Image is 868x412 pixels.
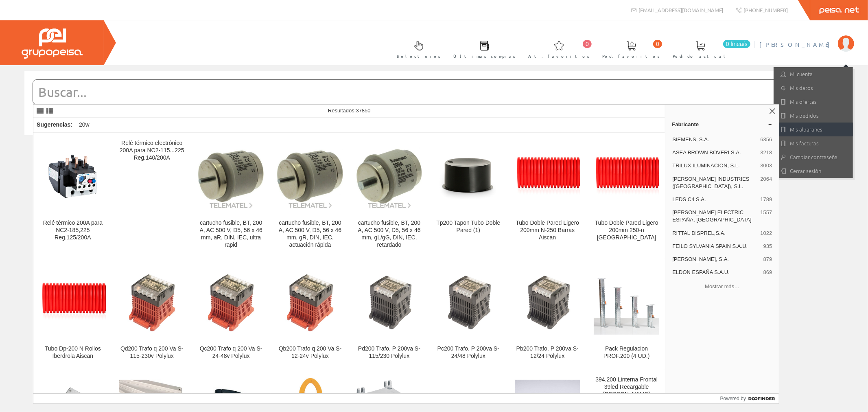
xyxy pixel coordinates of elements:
[198,219,264,249] div: cartucho fusible, BT, 200 A, AC 500 V, D5, 56 x 46 mm, aR, DIN, IEC, ultra rapid
[594,154,659,198] img: Tubo Doble Pared Ligero 200mm 250-n Aiscan
[435,345,501,360] div: Pc200 Trafo. P 200va S-24/48 Polylux
[774,123,853,136] a: Mis albaranes
[277,219,343,249] div: cartucho fusible, BT, 200 A, AC 500 V, D5, 56 x 46 mm, gR, DIN, IEC, actuación rápida
[435,219,501,234] div: Tp200 Tapon Tubo Doble Pared (1)
[672,175,757,190] span: [PERSON_NAME] INDUSTRIES ([GEOGRAPHIC_DATA]), S.L.
[40,219,105,241] div: Relé térmico 200A para NC2-185,225 Reg.125/200A
[761,175,772,190] span: 2064
[328,107,371,114] span: Resultados:
[594,376,659,398] div: 394.200 Linterna Frontal 39led Recargable [PERSON_NAME]
[33,119,74,131] div: Sugerencias:
[761,209,772,224] span: 1557
[759,40,834,48] span: [PERSON_NAME]
[429,259,507,369] a: Pc200 Trafo. P 200va S-24/48 Polylux Pc200 Trafo. P 200va S-24/48 Polylux
[761,136,772,143] span: 6356
[445,34,520,64] a: Últimas compras
[453,52,516,60] span: Últimas compras
[119,269,185,335] img: Qd200 Trafo q 200 Va S-115-230v Polylux
[672,209,757,224] span: [PERSON_NAME] ELECTRIC ESPAÑA, [GEOGRAPHIC_DATA]
[672,269,760,276] span: ELDON ESPAÑA S.A.U.
[669,280,776,293] button: Mostrar más…
[672,256,760,263] span: [PERSON_NAME], S.A.
[594,219,659,241] div: Tubo Doble Pared Ligero 200mm 250-n [GEOGRAPHIC_DATA]
[192,133,270,258] a: cartucho fusible, BT, 200 A, AC 500 V, D5, 56 x 46 mm, aR, DIN, IEC, ultra rapid cartucho fusible...
[350,259,429,369] a: Pd200 Trafo. P 200va S-115/230 Polylux Pd200 Trafo. P 200va S-115/230 Polylux
[389,34,445,64] a: Selectores
[271,133,349,258] a: cartucho fusible, BT, 200 A, AC 500 V, D5, 56 x 46 mm, gR, DIN, IEC, actuación rápida cartucho fu...
[602,52,660,60] span: Ped. favoritos
[508,259,587,369] a: Pb200 Trafo. P 200va S-12/24 Polylux Pb200 Trafo. P 200va S-12/24 Polylux
[528,52,590,60] span: Art. favoritos
[198,345,264,360] div: Qc200 Trafo q 200 Va S-24-48v Polylux
[761,196,772,203] span: 1789
[594,345,659,360] div: Pack Regulacion PROF.200 (4 UD.)
[774,67,853,81] a: Mi cuenta
[40,147,105,206] img: Relé térmico 200A para NC2-185,225 Reg.125/200A
[435,151,501,201] img: Tp200 Tapon Tubo Doble Pared (1)
[429,133,507,258] a: Tp200 Tapon Tubo Doble Pared (1) Tp200 Tapon Tubo Doble Pared (1)
[33,133,112,258] a: Relé térmico 200A para NC2-185,225 Reg.125/200A Relé térmico 200A para NC2-185,225 Reg.125/200A
[672,149,757,156] span: ASEA BROWN BOVERI S.A.
[33,80,815,104] input: Buscar...
[33,259,112,369] a: Tubo Dp-200 N Rollos Iberdrola Aiscan Tubo Dp-200 N Rollos Iberdrola Aiscan
[761,149,772,156] span: 3218
[672,162,757,169] span: TRILUX ILUMINACION, S.L.
[40,280,105,324] img: Tubo Dp-200 N Rollos Iberdrola Aiscan
[198,269,264,335] img: Qc200 Trafo q 200 Va S-24-48v Polylux
[672,230,757,237] span: RITTAL DISPREL,S.A.
[356,107,371,114] span: 37850
[350,133,429,258] a: cartucho fusible, BT, 200 A, AC 500 V, D5, 56 x 46 mm, gL/gG, DIN, IEC, retardado cartucho fusibl...
[198,143,264,209] img: cartucho fusible, BT, 200 A, AC 500 V, D5, 56 x 46 mm, aR, DIN, IEC, ultra rapid
[761,162,772,169] span: 3003
[515,219,580,241] div: Tubo Doble Pared Ligero 200mm N-250 Barras Aiscan
[113,259,191,369] a: Qd200 Trafo q 200 Va S-115-230v Polylux Qd200 Trafo q 200 Va S-115-230v Polylux
[515,154,580,198] img: Tubo Doble Pared Ligero 200mm N-250 Barras Aiscan
[594,269,659,335] img: Pack Regulacion PROF.200 (4 UD.)
[515,269,580,335] img: Pb200 Trafo. P 200va S-12/24 Polylux
[356,269,422,335] img: Pd200 Trafo. P 200va S-115/230 Polylux
[397,52,441,60] span: Selectores
[774,109,853,123] a: Mis pedidos
[763,269,772,276] span: 869
[271,259,349,369] a: Qb200 Trafo q 200 Va S-12-24v Polylux Qb200 Trafo q 200 Va S-12-24v Polylux
[763,256,772,263] span: 879
[24,145,844,152] div: © Grupo Peisa
[774,81,853,95] a: Mis datos
[435,269,501,335] img: Pc200 Trafo. P 200va S-24/48 Polylux
[759,34,854,42] a: [PERSON_NAME]
[587,259,666,369] a: Pack Regulacion PROF.200 (4 UD.) Pack Regulacion PROF.200 (4 UD.)
[277,345,343,360] div: Qb200 Trafo q 200 Va S-12-24v Polylux
[356,345,422,360] div: Pd200 Trafo. P 200va S-115/230 Polylux
[665,118,779,131] a: Fabricante
[743,7,788,13] span: [PHONE_NUMBER]
[76,118,93,132] div: 20w
[774,150,853,164] a: Cambiar contraseña
[587,133,666,258] a: Tubo Doble Pared Ligero 200mm 250-n Aiscan Tubo Doble Pared Ligero 200mm 250-n [GEOGRAPHIC_DATA]
[192,259,270,369] a: Qc200 Trafo q 200 Va S-24-48v Polylux Qc200 Trafo q 200 Va S-24-48v Polylux
[720,394,779,403] a: Powered by
[672,243,760,250] span: FEILO SYLVANIA SPAIN S.A.U.
[723,40,750,48] span: 0 línea/s
[774,95,853,109] a: Mis ofertas
[119,345,185,360] div: Qd200 Trafo q 200 Va S-115-230v Polylux
[638,7,724,13] span: [EMAIL_ADDRESS][DOMAIN_NAME]
[673,52,728,60] span: Pedido actual
[720,395,746,402] span: Powered by
[763,243,772,250] span: 935
[22,28,83,59] img: Grupo Peisa
[672,136,757,143] span: SIEMENS, S.A.
[356,143,422,209] img: cartucho fusible, BT, 200 A, AC 500 V, D5, 56 x 46 mm, gL/gG, DIN, IEC, retardado
[277,143,343,209] img: cartucho fusible, BT, 200 A, AC 500 V, D5, 56 x 46 mm, gR, DIN, IEC, actuación rápida
[119,140,185,162] div: Relé térmico electrónico 200A para NC2-115...225 Reg.140/200A
[774,136,853,150] a: Mis facturas
[508,133,587,258] a: Tubo Doble Pared Ligero 200mm N-250 Barras Aiscan Tubo Doble Pared Ligero 200mm N-250 Barras Aiscan
[761,230,772,237] span: 1022
[356,219,422,249] div: cartucho fusible, BT, 200 A, AC 500 V, D5, 56 x 46 mm, gL/gG, DIN, IEC, retardado
[672,196,757,203] span: LEDS C4 S.A.
[277,269,343,335] img: Qb200 Trafo q 200 Va S-12-24v Polylux
[40,345,105,360] div: Tubo Dp-200 N Rollos Iberdrola Aiscan
[774,164,853,178] a: Cerrar sesión
[653,40,662,48] span: 0
[515,345,580,360] div: Pb200 Trafo. P 200va S-12/24 Polylux
[113,133,191,258] a: Relé térmico electrónico 200A para NC2-115...225 Reg.140/200A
